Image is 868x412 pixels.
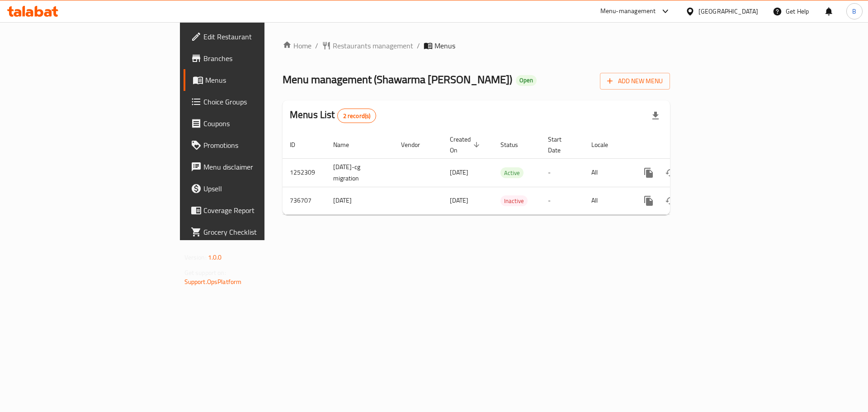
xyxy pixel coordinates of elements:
td: - [541,187,584,214]
span: Add New Menu [607,76,663,87]
h2: Menus List [290,108,376,123]
a: Restaurants management [322,40,413,51]
a: Coupons [184,113,325,134]
button: Change Status [660,190,681,212]
a: Menus [184,69,325,91]
div: Total records count [337,109,377,123]
div: Export file [645,105,666,127]
span: Choice Groups [203,96,318,107]
div: Menu-management [600,6,656,17]
a: Edit Restaurant [184,26,325,47]
span: Menu management ( Shawarma [PERSON_NAME] ) [283,69,512,90]
span: Status [500,139,530,150]
span: Created On [450,134,482,156]
div: Active [500,167,524,178]
nav: breadcrumb [283,40,670,51]
span: 1.0.0 [208,251,222,263]
span: Locale [591,139,620,150]
span: 2 record(s) [338,112,376,120]
a: Upsell [184,178,325,199]
td: All [584,187,631,214]
li: / [417,40,420,51]
span: Menu disclaimer [203,161,318,172]
span: ID [290,139,307,150]
span: Version: [184,251,207,263]
a: Grocery Checklist [184,221,325,243]
span: Menus [205,75,318,85]
span: Coupons [203,118,318,129]
td: - [541,158,584,187]
a: Choice Groups [184,91,325,113]
a: Menu disclaimer [184,156,325,178]
span: B [852,6,856,16]
span: Restaurants management [333,40,413,51]
span: Vendor [401,139,432,150]
span: [DATE] [450,194,468,206]
td: [DATE] [326,187,394,214]
a: Promotions [184,134,325,156]
td: [DATE]-cg migration [326,158,394,187]
div: [GEOGRAPHIC_DATA] [698,6,758,16]
span: Inactive [500,196,528,206]
a: Coverage Report [184,199,325,221]
span: [DATE] [450,166,468,178]
span: Name [333,139,361,150]
span: Active [500,168,524,178]
span: Upsell [203,183,318,194]
a: Support.OpsPlatform [184,276,242,288]
table: enhanced table [283,131,732,215]
span: Edit Restaurant [203,31,318,42]
div: Inactive [500,195,528,206]
span: Grocery Checklist [203,227,318,237]
div: Open [516,75,537,86]
span: Get support on: [184,267,226,279]
span: Branches [203,53,318,64]
span: Start Date [548,134,573,156]
a: Branches [184,47,325,69]
span: Open [516,76,537,84]
button: more [638,162,660,184]
td: All [584,158,631,187]
th: Actions [631,131,732,159]
span: Coverage Report [203,205,318,216]
button: Add New Menu [600,73,670,90]
button: Change Status [660,162,681,184]
span: Menus [434,40,455,51]
span: Promotions [203,140,318,151]
button: more [638,190,660,212]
